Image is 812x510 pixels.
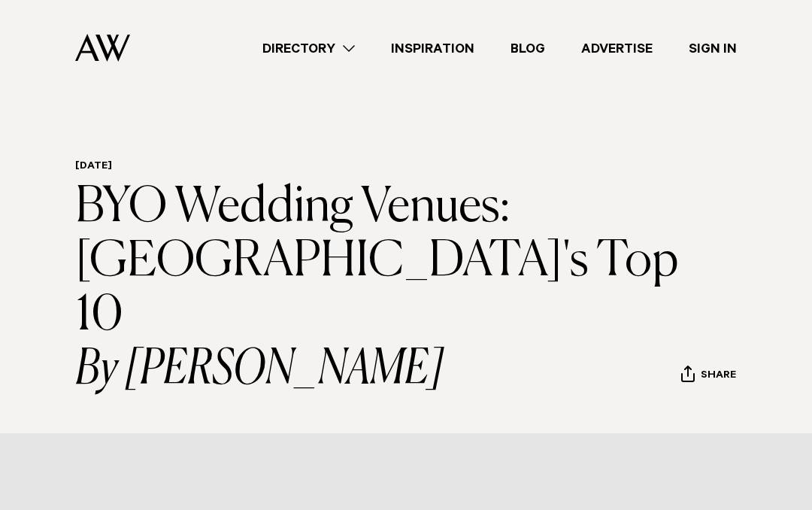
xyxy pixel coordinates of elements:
img: Auckland Weddings Logo [75,34,130,62]
a: Directory [244,38,373,59]
h6: [DATE] [75,160,680,175]
h1: BYO Wedding Venues: [GEOGRAPHIC_DATA]'s Top 10 [75,181,680,397]
span: Share [701,369,736,384]
a: Advertise [563,38,671,59]
a: Blog [492,38,563,59]
button: Share [680,365,737,387]
a: Inspiration [373,38,492,59]
i: By [PERSON_NAME] [75,343,680,397]
a: Sign In [671,38,755,59]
